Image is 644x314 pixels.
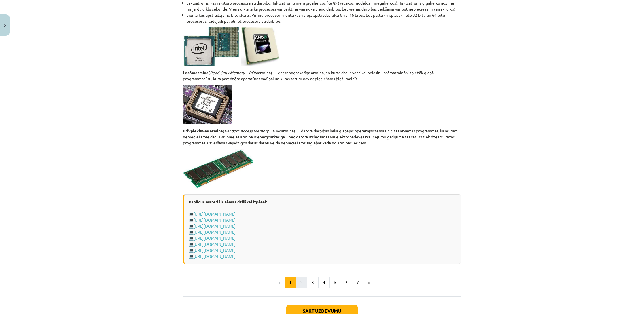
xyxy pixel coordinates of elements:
[328,0,336,5] em: GHz
[183,277,461,288] nav: Page navigation example
[183,194,461,264] div: 💻 💻 💻 💻 💻 💻 💻 💻
[194,211,236,216] a: [URL][DOMAIN_NAME]
[194,248,236,253] a: [URL][DOMAIN_NAME]
[183,128,461,146] p: ( — atmiņa) — datora darbības laikā glabājas operētājsistēma un citas atvērtās programmas, kā arī...
[194,254,236,259] a: [URL][DOMAIN_NAME]
[194,229,236,235] a: [URL][DOMAIN_NAME]
[329,277,341,288] button: 5
[183,70,461,82] p: ( — atmiņa) — energoneatkarīga atmiņa, no kuras datus var tikai nolasīt. Lasāmatmiņā visbiežāk gl...
[183,128,223,133] strong: Brīvpiekļuves atmiņa
[224,128,268,133] em: Random Access Memory
[183,70,209,75] strong: Lasāmatmiņa
[285,277,296,288] button: 1
[210,70,245,75] em: Read-Only Memory
[194,241,236,247] a: [URL][DOMAIN_NAME]
[4,24,6,27] img: icon-close-lesson-0947bae3869378f0d4975bcd49f059093ad1ed9edebbc8119c70593378902aed.svg
[341,277,352,288] button: 6
[352,277,363,288] button: 7
[194,235,236,241] a: [URL][DOMAIN_NAME]
[194,217,236,222] a: [URL][DOMAIN_NAME]
[194,223,236,229] a: [URL][DOMAIN_NAME]
[249,70,258,75] em: ROM
[189,199,267,204] strong: Papildus materiāls tēmas dziļākai izpētei:
[363,277,374,288] button: »
[296,277,307,288] button: 2
[307,277,319,288] button: 3
[187,12,461,24] li: vienlaikus apstrādājamo bitu skaits. Pirmie procesori vienlaikus varēja apstrādāt tikai 8 vai 16 ...
[272,128,281,133] em: RAM
[318,277,330,288] button: 4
